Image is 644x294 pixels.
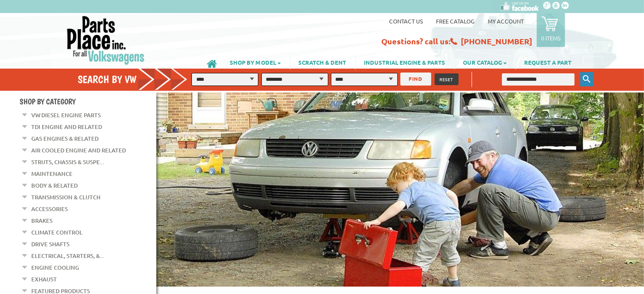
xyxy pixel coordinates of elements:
a: Transmission & Clutch [31,192,100,203]
a: Engine Cooling [31,262,79,273]
button: Keyword Search [580,72,593,86]
span: RESET [440,76,454,83]
h4: Search by VW [78,73,197,86]
a: Gas Engines & Related [31,133,99,144]
a: VW Diesel Engine Parts [31,109,101,121]
a: OUR CATALOG [455,55,515,69]
a: Struts, Chassis & Suspe... [31,156,104,168]
a: Electrical, Starters, &... [31,250,104,261]
button: FIND [400,73,431,86]
p: 0 items [541,34,561,42]
a: TDI Engine and Related [31,121,102,132]
a: Drive Shafts [31,238,69,250]
a: SHOP BY MODEL [221,55,290,69]
a: REQUEST A PART [516,55,581,69]
a: Brakes [31,215,53,226]
a: Maintenance [31,168,73,179]
a: My Account [488,17,524,25]
a: SCRATCH & DENT [290,55,355,69]
a: Climate Control [31,227,83,238]
a: Accessories [31,203,68,215]
button: RESET [435,73,459,85]
a: Body & Related [31,180,78,191]
a: INDUSTRIAL ENGINE & PARTS [356,55,454,69]
a: Air Cooled Engine and Related [31,145,126,156]
img: Parts Place Inc! [66,15,145,65]
a: Free Catalog [436,17,475,25]
h4: Shop By Category [20,97,156,106]
a: Exhaust [31,274,57,285]
a: 0 items [537,13,565,47]
a: Contact us [389,17,423,25]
